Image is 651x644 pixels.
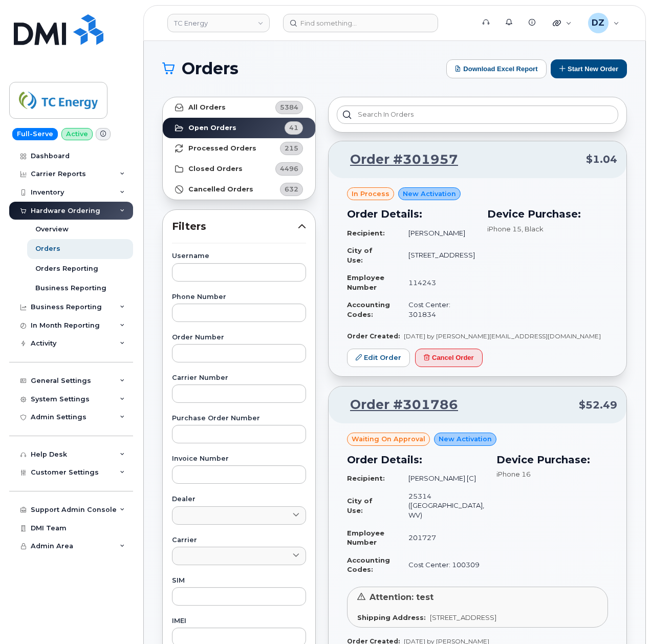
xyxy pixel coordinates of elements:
[188,165,243,173] strong: Closed Orders
[399,242,475,269] td: [STREET_ADDRESS]
[347,273,384,291] strong: Employee Number
[347,556,390,574] strong: Accounting Codes:
[280,102,298,112] span: 5384
[347,246,373,264] strong: City of Use:
[172,219,298,234] span: Filters
[188,185,253,194] strong: Cancelled Orders
[352,189,389,199] span: in process
[357,613,426,621] strong: Shipping Address:
[347,474,385,482] strong: Recipient:
[399,269,475,296] td: 114243
[172,456,306,462] label: Invoice Number
[163,179,315,200] a: Cancelled Orders632
[163,97,315,118] a: All Orders5384
[522,225,544,233] span: , Black
[285,184,298,194] span: 632
[188,144,256,153] strong: Processed Orders
[579,398,617,413] span: $52.49
[172,294,306,300] label: Phone Number
[347,300,390,318] strong: Accounting Codes:
[347,229,385,237] strong: Recipient:
[172,375,306,381] label: Carrier Number
[347,497,373,514] strong: City of Use:
[551,59,627,78] button: Start New Order
[163,138,315,159] a: Processed Orders215
[182,61,238,76] span: Orders
[399,487,484,524] td: 25314 ([GEOGRAPHIC_DATA], WV)
[352,434,425,444] span: Waiting On Approval
[399,524,484,551] td: 201727
[172,253,306,260] label: Username
[347,452,484,467] h3: Order Details:
[163,159,315,179] a: Closed Orders4496
[338,151,458,169] a: Order #301957
[337,105,618,124] input: Search in orders
[496,452,608,467] h3: Device Purchase:
[338,396,458,414] a: Order #301786
[347,332,400,340] strong: Order Created:
[347,206,475,222] h3: Order Details:
[415,349,483,368] button: Cancel Order
[446,59,547,78] button: Download Excel Report
[172,496,306,503] label: Dealer
[347,349,410,368] a: Edit Order
[163,118,315,138] a: Open Orders41
[399,469,484,487] td: [PERSON_NAME] [C]
[172,334,306,341] label: Order Number
[347,529,384,547] strong: Employee Number
[399,551,484,578] td: Cost Center: 100309
[188,103,226,112] strong: All Orders
[172,577,306,584] label: SIM
[285,143,298,153] span: 215
[496,470,531,478] span: iPhone 16
[487,206,608,222] h3: Device Purchase:
[172,618,306,625] label: IMEI
[404,332,601,340] span: [DATE] by [PERSON_NAME][EMAIL_ADDRESS][DOMAIN_NAME]
[403,189,456,199] span: New Activation
[188,124,236,132] strong: Open Orders
[280,164,298,174] span: 4496
[172,537,306,544] label: Carrier
[370,592,433,602] span: Attention: test
[172,415,306,422] label: Purchase Order Number
[430,613,496,621] span: [STREET_ADDRESS]
[399,224,475,242] td: [PERSON_NAME]
[606,599,643,636] iframe: Messenger Launcher
[439,434,492,444] span: New Activation
[487,225,522,233] span: iPhone 15
[399,296,475,323] td: Cost Center: 301834
[586,152,617,167] span: $1.04
[289,123,298,133] span: 41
